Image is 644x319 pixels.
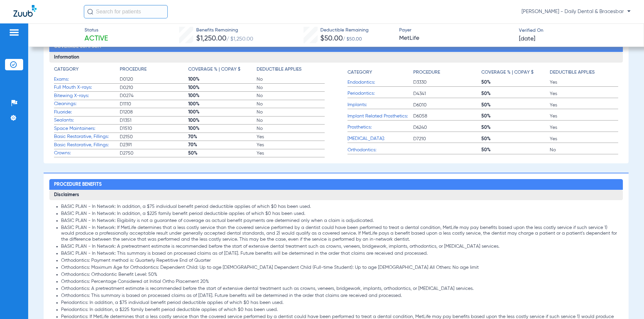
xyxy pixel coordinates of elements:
span: No [550,147,618,153]
span: Implant Related Prosthetics: [347,113,413,120]
span: 100% [188,101,257,107]
span: No [257,117,325,124]
h3: Disclaimers [49,190,623,201]
div: Chat Widget [610,287,644,319]
span: MetLife [399,34,513,43]
span: Yes [550,124,618,131]
span: D3330 [413,79,482,86]
span: D2391 [120,142,188,148]
span: Benefits Remaining [196,27,253,34]
li: Orthodontics: Maximum Age for Orthodontics: Dependent Child: Up to age [DEMOGRAPHIC_DATA] Depende... [61,265,618,271]
span: Sealants: [54,117,120,124]
span: No [257,84,325,91]
li: Periodontics: In addition, a $225 family benefit period deductible applies of which $0 has been u... [61,307,618,313]
span: 50% [481,113,550,119]
span: Status [85,27,108,34]
li: Orthodontics: Percentage Considered at Initial Ortho Placement 20% [61,279,618,285]
li: Orthodontics: Payment method is: Quarterly Repetitive End of Quarter [61,258,618,264]
app-breakdown-title: Procedure [120,66,188,75]
h4: Deductible Applies [550,69,595,76]
span: Bitewing X-rays: [54,92,120,99]
span: Yes [257,142,325,148]
h4: Category [347,69,372,76]
span: 100% [188,84,257,91]
span: 100% [188,92,257,99]
span: D6058 [413,113,482,119]
li: BASIC PLAN - In Network: If MetLife determines that a less costly service than the covered servic... [61,225,618,243]
span: D1110 [120,101,188,107]
span: 70% [188,134,257,140]
li: Orthodontics: This summary is based on processed claims as of [DATE]. Future benefits will be det... [61,293,618,299]
span: D2750 [120,150,188,157]
span: Yes [257,134,325,140]
span: [PERSON_NAME] - Daily Dental & Bracesbar [522,8,631,15]
span: D0120 [120,76,188,83]
span: Yes [550,113,618,119]
span: D7210 [413,136,482,142]
span: $50.00 [320,35,343,42]
span: [MEDICAL_DATA]: [347,135,413,142]
app-breakdown-title: Coverage % | Copay $ [481,66,550,78]
span: 100% [188,117,257,124]
span: Payer [399,27,513,34]
span: D1351 [120,117,188,124]
span: / $50.00 [343,37,362,42]
span: 70% [188,142,257,148]
span: No [257,109,325,115]
span: 50% [481,79,550,86]
h4: Deductible Applies [257,66,302,73]
span: No [257,125,325,132]
span: [DATE] [519,35,535,43]
h4: Coverage % | Copay $ [481,69,534,76]
span: Basic Restorative, Fillings: [54,133,120,140]
span: Full Mouth X-rays: [54,84,120,91]
span: Yes [550,90,618,97]
li: BASIC PLAN - In Network: A pretreatment estimate is recommended before the start of extensive den... [61,244,618,250]
li: BASIC PLAN - In Network: In addition, a $75 individual benefit period deductible applies of which... [61,204,618,210]
span: 50% [481,147,550,153]
span: Space Maintainers: [54,125,120,132]
app-breakdown-title: Category [347,66,413,78]
span: No [257,76,325,83]
li: BASIC PLAN - In Network: This summary is based on processed claims as of [DATE]. Future benefits ... [61,251,618,257]
span: Prosthetics: [347,124,413,131]
h3: Information [49,52,623,63]
img: Zuub Logo [13,5,37,17]
span: Cleanings: [54,100,120,107]
span: Active [85,34,108,44]
li: Orthodontics: A pretreatment estimate is recommended before the start of extensive dental treatme... [61,286,618,292]
img: hamburger-icon [9,28,19,36]
span: Yes [550,102,618,108]
span: 100% [188,76,257,83]
app-breakdown-title: Coverage % | Copay $ [188,66,257,75]
span: D4341 [413,90,482,97]
span: Yes [257,150,325,157]
span: Endodontics: [347,79,413,86]
span: D0274 [120,92,188,99]
span: No [257,92,325,99]
span: Periodontics: [347,90,413,97]
span: 50% [481,102,550,108]
h4: Procedure [413,69,440,76]
span: Yes [550,79,618,86]
span: 50% [481,90,550,97]
span: Basic Restorative, Fillings: [54,142,120,149]
span: 50% [481,124,550,131]
span: Crowns: [54,150,120,157]
span: D1510 [120,125,188,132]
span: Yes [550,136,618,142]
li: Periodontics: In addition, a $75 individual benefit period deductible applies of which $0 has bee... [61,300,618,306]
h4: Category [54,66,78,73]
li: BASIC PLAN - In Network: Eligibility is not a guarantee of coverage as actual benefit payments ar... [61,218,618,224]
app-breakdown-title: Deductible Applies [257,66,325,75]
span: D6240 [413,124,482,131]
span: No [257,101,325,107]
span: D1208 [120,109,188,115]
span: $1,250.00 [196,35,226,42]
span: Orthodontics: [347,147,413,154]
span: D6010 [413,102,482,108]
span: 100% [188,125,257,132]
span: 50% [481,136,550,142]
img: Search Icon [87,9,93,15]
span: D2150 [120,134,188,140]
